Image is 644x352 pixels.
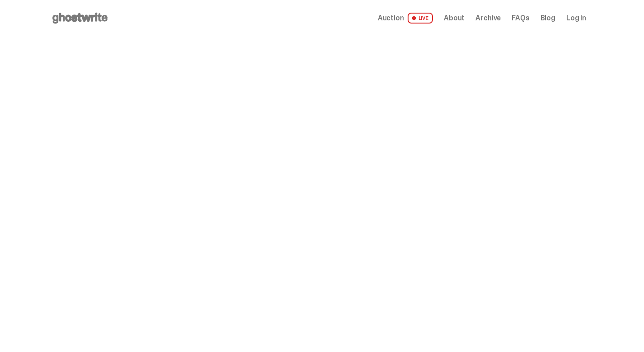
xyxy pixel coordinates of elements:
[378,14,404,22] span: Auction
[378,13,433,24] a: Auction LIVE
[408,13,433,24] span: LIVE
[512,14,529,22] a: FAQs
[444,14,465,22] a: About
[475,14,501,22] a: Archive
[566,14,586,22] a: Log in
[541,14,555,22] a: Blog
